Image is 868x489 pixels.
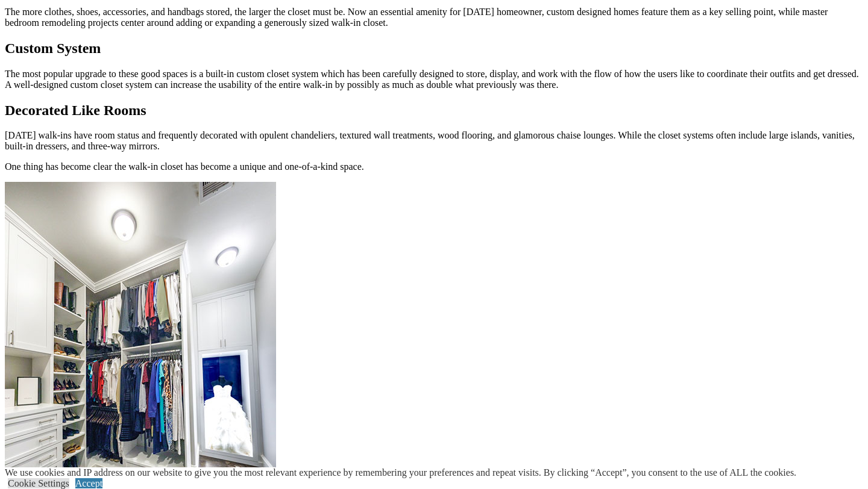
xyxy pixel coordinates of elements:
[5,40,863,57] h2: Custom System
[5,130,863,152] p: [DATE] walk-ins have room status and frequently decorated with opulent chandeliers, textured wall...
[5,69,863,90] p: The most popular upgrade to these good spaces is a built-in custom closet system which has been c...
[75,478,102,488] a: Accept
[5,7,863,28] p: The more clothes, shoes, accessories, and handbags stored, the larger the closet must be. Now an ...
[5,467,796,478] div: We use cookies and IP address on our website to give you the most relevant experience by remember...
[8,478,69,488] a: Cookie Settings
[5,102,863,119] h2: Decorated Like Rooms
[5,161,863,172] p: One thing has become clear the walk-in closet has become a unique and one-of-a-kind space.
